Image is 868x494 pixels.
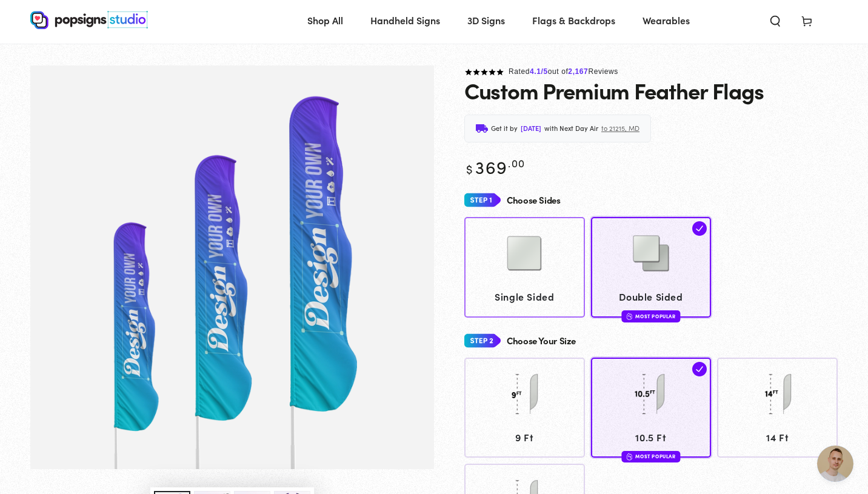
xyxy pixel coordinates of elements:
[723,429,832,446] span: 14 Ft
[491,122,518,135] span: Get it by
[591,358,712,458] a: 10.5 Ft 10.5 Ft Most Popular
[361,4,449,36] a: Handheld Signs
[747,364,808,424] img: 14 Ft
[643,12,690,29] span: Wearables
[523,4,624,36] a: Flags & Backdrops
[760,7,791,33] summary: Search our site
[458,4,514,36] a: 3D Signs
[470,429,579,446] span: 9 Ft
[692,221,707,236] img: check.svg
[470,288,579,305] span: Single Sided
[494,364,555,424] img: 9 Ft
[532,12,615,29] span: Flags & Backdrops
[370,12,440,29] span: Handheld Signs
[626,452,632,461] img: fire.svg
[601,122,639,135] span: to 21215, MD
[464,189,501,212] img: Step 1
[494,223,555,284] img: Single Sided
[621,223,681,284] img: Double Sided
[466,160,473,177] span: $
[464,217,585,317] a: Single Sided Single Sided
[717,358,838,458] a: 14 Ft 14 Ft
[30,65,434,469] img: Custom Premium Feather Flags
[464,78,763,102] h1: Custom Premium Feather Flags
[507,336,576,346] h4: Choose Your Size
[633,4,699,36] a: Wearables
[307,12,343,29] span: Shop All
[521,122,541,135] span: [DATE]
[817,446,853,482] div: Open chat
[464,154,525,179] bdi: 369
[626,312,632,321] img: fire.svg
[568,67,588,76] span: 2,167
[298,4,352,36] a: Shop All
[30,11,148,29] img: Popsigns Studio
[621,451,680,462] div: Most Popular
[509,67,618,76] span: Rated out of Reviews
[507,195,561,205] h4: Choose Sides
[544,122,598,135] span: with Next Day Air
[596,429,706,446] span: 10.5 Ft
[621,364,681,424] img: 10.5 Ft
[530,67,541,76] span: 4.1
[508,155,525,170] sup: .00
[464,330,501,352] img: Step 2
[464,358,585,458] a: 9 Ft 9 Ft
[596,288,706,305] span: Double Sided
[692,362,707,376] img: check.svg
[621,310,680,322] div: Most Popular
[591,217,712,317] a: Double Sided Double Sided Most Popular
[541,67,548,76] span: /5
[467,12,505,29] span: 3D Signs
